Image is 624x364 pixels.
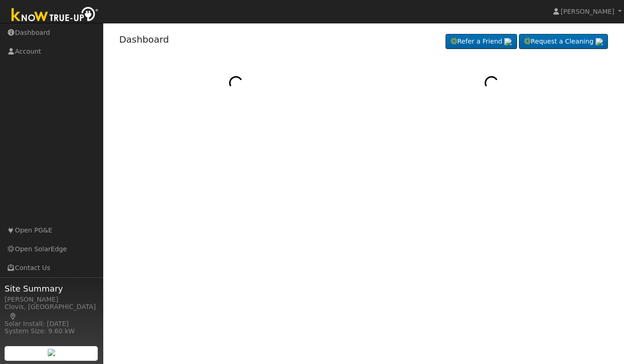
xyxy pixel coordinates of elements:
[504,38,512,45] img: retrieve
[5,319,98,329] div: Solar Install: [DATE]
[5,302,98,321] div: Clovis, [GEOGRAPHIC_DATA]
[446,34,517,50] a: Refer a Friend
[596,38,603,45] img: retrieve
[7,5,103,26] img: Know True-Up
[5,282,98,295] span: Site Summary
[519,34,608,50] a: Request a Cleaning
[119,34,169,45] a: Dashboard
[5,326,98,336] div: System Size: 9.60 kW
[9,313,17,320] a: Map
[561,8,614,15] span: [PERSON_NAME]
[5,295,98,304] div: [PERSON_NAME]
[48,349,55,356] img: retrieve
